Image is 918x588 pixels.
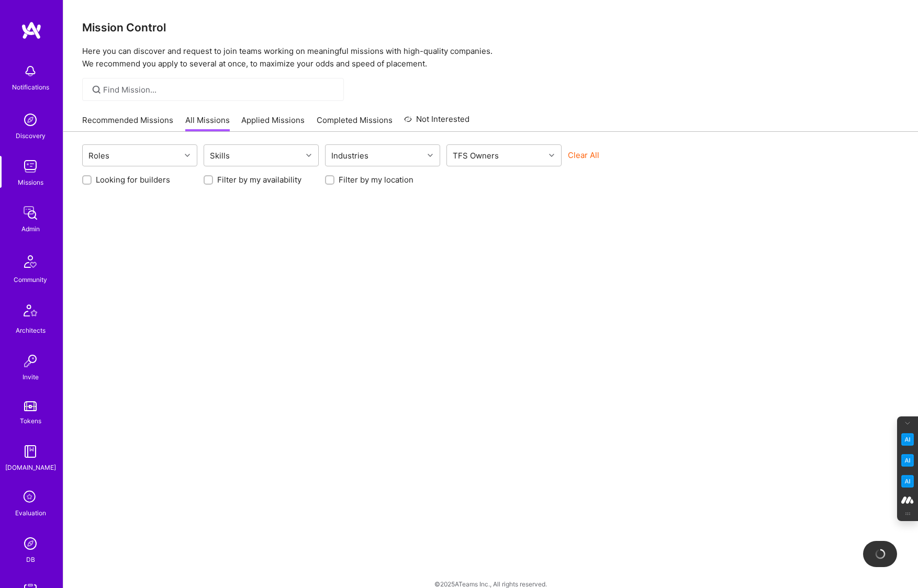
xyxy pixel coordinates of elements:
[568,150,599,161] button: Clear All
[404,113,469,132] a: Not Interested
[207,148,232,163] div: Skills
[428,153,433,158] i: icon Chevron
[5,462,56,473] div: [DOMAIN_NAME]
[873,547,888,561] img: loading
[185,115,230,132] a: All Missions
[20,441,41,462] img: guide book
[18,177,43,188] div: Missions
[901,475,914,488] img: Jargon Buster icon
[26,554,35,565] div: DB
[82,45,899,70] p: Here you can discover and request to join teams working on meaningful missions with high-quality ...
[217,174,301,185] label: Filter by my availability
[86,148,112,163] div: Roles
[329,148,371,163] div: Industries
[901,454,914,467] img: Email Tone Analyzer icon
[901,433,914,446] img: Key Point Extractor icon
[317,115,393,132] a: Completed Missions
[20,488,40,507] i: icon SelectionTeam
[18,249,43,274] img: Community
[20,415,41,426] div: Tokens
[18,300,43,325] img: Architects
[82,115,173,132] a: Recommended Missions
[20,350,41,371] img: Invite
[450,148,501,163] div: TFS Owners
[21,21,42,40] img: logo
[20,202,41,223] img: admin teamwork
[12,82,49,93] div: Notifications
[339,174,413,185] label: Filter by my location
[549,153,554,158] i: icon Chevron
[20,533,41,554] img: Admin Search
[306,153,311,158] i: icon Chevron
[15,507,46,518] div: Evaluation
[24,401,37,411] img: tokens
[103,84,336,95] input: Find Mission...
[241,115,305,132] a: Applied Missions
[20,156,41,177] img: teamwork
[82,21,899,34] h3: Mission Control
[20,109,41,130] img: discovery
[16,130,46,141] div: Discovery
[16,325,46,336] div: Architects
[14,274,47,285] div: Community
[23,371,39,382] div: Invite
[91,84,103,96] i: icon SearchGrey
[21,223,40,234] div: Admin
[185,153,190,158] i: icon Chevron
[96,174,170,185] label: Looking for builders
[20,61,41,82] img: bell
